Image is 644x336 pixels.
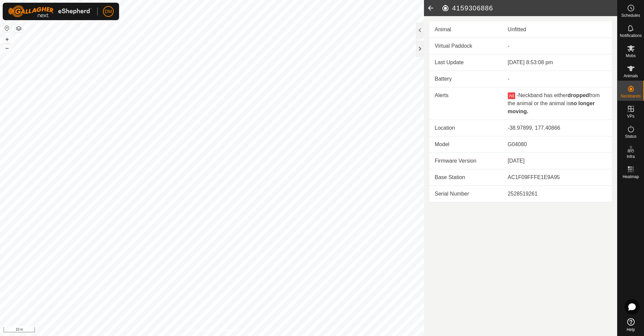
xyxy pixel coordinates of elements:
[429,186,502,202] td: Serial Number
[621,94,641,98] span: Neckbands
[105,8,112,15] span: DM
[624,74,638,78] span: Animals
[623,175,639,179] span: Heatmap
[429,54,502,71] td: Last Update
[508,75,606,83] div: -
[508,157,606,165] div: [DATE]
[185,327,211,333] a: Privacy Policy
[625,134,636,138] span: Status
[508,26,606,34] div: Unfitted
[219,327,238,333] a: Contact Us
[429,153,502,169] td: Firmware Version
[508,173,606,181] div: AC1F09FFFE1E9A95
[517,92,518,98] span: -
[621,13,640,17] span: Schedules
[429,136,502,153] td: Model
[508,140,606,149] div: G04080
[429,71,502,87] td: Battery
[508,124,606,132] div: -38.97899, 177.40866
[508,58,606,67] div: [DATE] 8:53:08 pm
[508,43,509,49] app-display-virtual-paddock-transition: -
[568,92,589,98] b: dropped
[429,120,502,136] td: Location
[508,92,515,99] button: Ad
[508,190,606,198] div: 2528519261
[627,155,635,159] span: Infra
[627,328,635,332] span: Help
[627,114,634,118] span: VPs
[3,44,11,52] button: –
[429,22,502,38] td: Animal
[429,169,502,186] td: Base Station
[618,316,644,334] a: Help
[3,24,11,32] button: Reset Map
[8,5,92,17] img: Gallagher Logo
[429,38,502,54] td: Virtual Paddock
[441,4,617,12] h2: 4159306886
[429,87,502,120] td: Alerts
[3,35,11,43] button: +
[620,34,642,38] span: Notifications
[626,54,636,58] span: Mobs
[508,92,600,114] span: Neckband has either from the animal or the animal is
[15,25,23,33] button: Map Layers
